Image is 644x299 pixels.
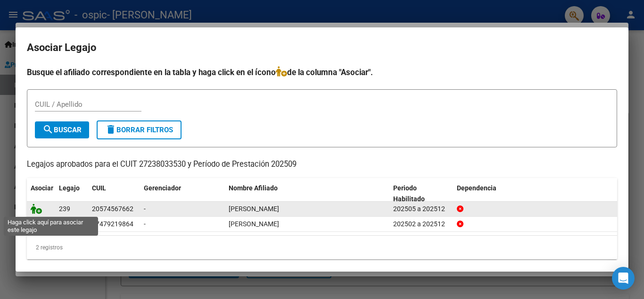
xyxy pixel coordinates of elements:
[393,219,449,230] div: 202502 a 202512
[612,267,635,290] div: Open Intercom Messenger
[35,121,89,138] button: Buscar
[92,184,106,192] span: CUIL
[144,184,181,192] span: Gerenciador
[27,236,617,259] div: 2 registros
[92,219,133,230] div: 27479219864
[144,220,146,228] span: -
[97,120,182,139] button: Borrar Filtros
[144,205,146,213] span: -
[140,178,225,209] datatable-header-cell: Gerenciador
[229,184,278,192] span: Nombre Afiliado
[229,220,279,228] span: GARCIA BRISA MORENA
[453,178,618,209] datatable-header-cell: Dependencia
[457,184,496,192] span: Dependencia
[393,204,449,214] div: 202505 a 202512
[27,159,617,171] p: Legajos aprobados para el CUIT 27238033530 y Período de Prestación 202509
[59,205,70,213] span: 239
[393,184,425,203] span: Periodo Habilitado
[59,184,80,192] span: Legajo
[59,220,70,228] span: 225
[27,178,55,209] datatable-header-cell: Asociar
[31,184,53,192] span: Asociar
[42,126,82,134] span: Buscar
[105,124,116,135] mat-icon: delete
[42,124,54,135] mat-icon: search
[88,178,140,209] datatable-header-cell: CUIL
[27,39,617,57] h2: Asociar Legajo
[92,204,133,214] div: 20574567662
[225,178,389,209] datatable-header-cell: Nombre Afiliado
[27,66,617,78] h4: Busque el afiliado correspondiente en la tabla y haga click en el ícono de la columna "Asociar".
[229,205,279,213] span: LEIVA JANO
[389,178,453,209] datatable-header-cell: Periodo Habilitado
[55,178,88,209] datatable-header-cell: Legajo
[105,126,173,134] span: Borrar Filtros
